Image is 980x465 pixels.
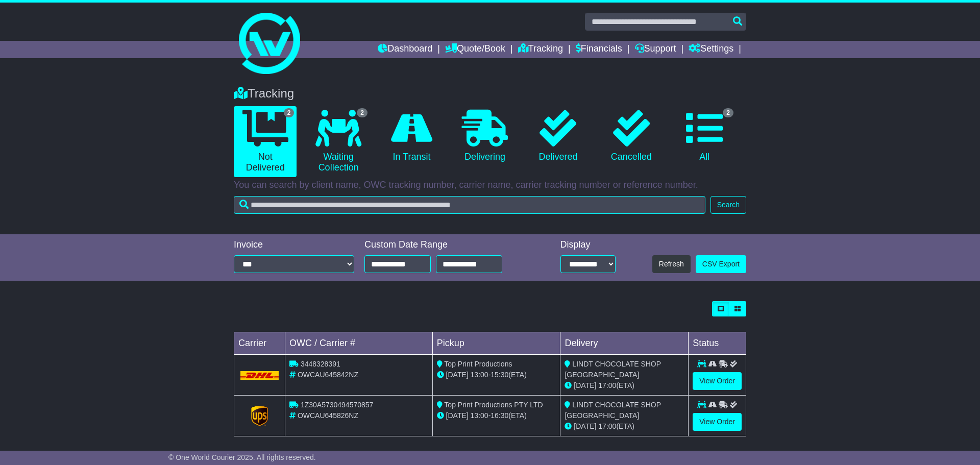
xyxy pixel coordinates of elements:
a: In Transit [380,106,443,166]
span: LINDT CHOCOLATE SHOP [GEOGRAPHIC_DATA] [565,360,660,379]
img: DHL.png [240,371,279,379]
td: Status [689,332,746,355]
td: Carrier [234,332,285,355]
div: (ETA) [565,421,684,432]
div: Invoice [234,239,354,251]
a: Cancelled [600,106,663,166]
div: Custom Date Range [364,239,528,251]
button: Search [710,196,746,214]
span: 17:00 [598,422,616,430]
a: CSV Export [696,255,746,273]
div: (ETA) [565,380,684,391]
a: Dashboard [378,41,432,58]
span: [DATE] [574,381,596,389]
span: [DATE] [574,422,596,430]
td: Delivery [560,332,689,355]
a: 2 Not Delivered [234,106,297,177]
a: View Order [693,413,742,431]
img: GetCarrierServiceLogo [251,406,268,426]
span: [DATE] [446,371,469,379]
div: Display [560,239,616,251]
div: Tracking [229,86,751,101]
div: - (ETA) [437,370,556,380]
span: OWCAU645842NZ [298,371,358,379]
span: 16:30 [491,411,508,420]
button: Refresh [652,255,691,273]
td: OWC / Carrier # [285,332,433,355]
span: © One World Courier 2025. All rights reserved. [168,453,316,461]
span: [DATE] [446,411,469,420]
span: 13:00 [471,371,488,379]
span: Top Print Productions PTY LTD [444,401,543,409]
a: Delivered [527,106,590,166]
span: 15:30 [491,371,508,379]
span: Top Print Productions [444,360,512,368]
p: You can search by client name, OWC tracking number, carrier name, carrier tracking number or refe... [234,180,746,191]
a: Quote/Book [445,41,505,58]
span: 2 [284,108,295,117]
span: OWCAU645826NZ [298,411,358,420]
span: 3448328391 [301,360,340,368]
span: 1Z30A5730494570857 [301,401,373,409]
a: Tracking [518,41,563,58]
a: Support [635,41,676,58]
td: Pickup [432,332,560,355]
a: Delivering [453,106,516,166]
span: LINDT CHOCOLATE SHOP [GEOGRAPHIC_DATA] [565,401,660,420]
a: View Order [693,372,742,390]
a: Financials [576,41,622,58]
a: 2 All [673,106,736,166]
span: 2 [723,108,733,117]
div: - (ETA) [437,410,556,421]
span: 13:00 [471,411,488,420]
a: Settings [689,41,733,58]
span: 17:00 [598,381,616,389]
a: 2 Waiting Collection [307,106,370,177]
span: 2 [357,108,367,117]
